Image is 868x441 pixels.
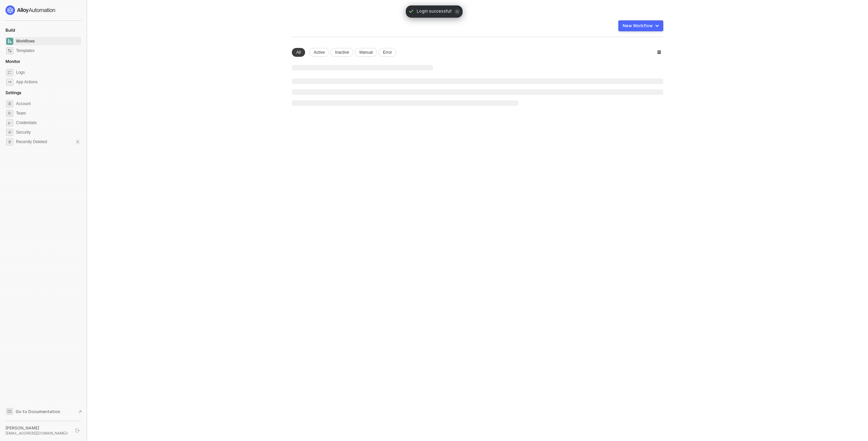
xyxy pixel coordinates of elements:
span: Go to Documentation [16,409,60,414]
a: Knowledge Base [5,407,82,415]
div: All [292,48,305,57]
span: Recently Deleted [16,139,47,145]
span: Login successful! [417,8,452,15]
div: New Workflow [623,23,653,29]
span: credentials [6,119,13,126]
span: Account [16,100,80,108]
div: Inactive [331,48,353,57]
div: Active [309,48,329,57]
div: [EMAIL_ADDRESS][DOMAIN_NAME] • [5,431,69,436]
span: dashboard [6,38,13,45]
span: icon-close [454,9,460,14]
span: documentation [6,408,13,415]
span: settings [6,100,13,107]
span: settings [6,138,13,146]
div: Manual [355,48,377,57]
span: document-arrow [77,408,83,415]
span: logout [76,428,80,432]
span: Templates [16,47,80,55]
span: Team [16,109,80,117]
span: Monitor [5,59,20,64]
span: Settings [5,90,21,95]
span: Build [5,28,15,33]
span: Credentials [16,119,80,127]
span: Logs [16,68,80,77]
span: Workflows [16,37,80,45]
span: Security [16,128,80,136]
div: Error [379,48,397,57]
span: icon-app-actions [6,79,13,86]
button: New Workflow [618,20,663,31]
div: App Actions [16,79,37,85]
div: 0 [76,139,80,145]
span: icon-logs [6,69,13,76]
span: marketplace [6,47,13,54]
span: security [6,129,13,136]
img: logo [5,5,56,15]
span: icon-check [408,9,414,14]
a: logo [5,5,81,15]
div: [PERSON_NAME] [5,425,69,431]
span: team [6,110,13,117]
